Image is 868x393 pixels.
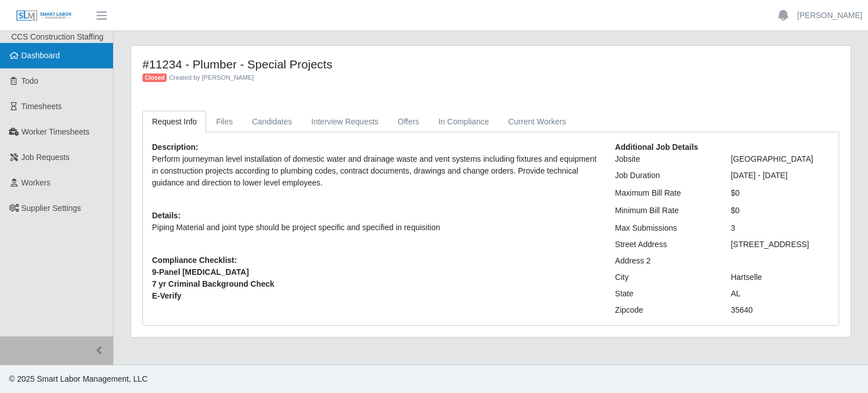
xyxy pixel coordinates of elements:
[606,304,722,316] div: Zipcode
[142,57,661,71] h4: #11234 - Plumber - Special Projects
[429,111,499,133] a: In Compliance
[169,74,254,81] span: Created by [PERSON_NAME]
[242,111,302,133] a: Candidates
[11,32,103,41] span: CCS Construction Staffing
[606,222,722,234] div: Max Submissions
[606,255,722,267] div: Address 2
[152,290,598,302] span: E-Verify
[21,51,60,60] span: Dashboard
[606,288,722,300] div: State
[152,222,598,234] p: Piping Material and joint type should be project specific and specified in requisition
[21,102,62,111] span: Timesheets
[21,153,70,162] span: Job Requests
[606,170,722,182] div: Job Duration
[606,205,722,217] div: Minimum Bill Rate
[152,211,181,220] b: Details:
[152,278,598,290] span: 7 yr Criminal Background Check
[21,178,51,187] span: Workers
[142,111,206,133] a: Request Info
[606,187,722,199] div: Maximum Bill Rate
[606,239,722,251] div: Street Address
[16,10,72,22] img: SLM Logo
[722,170,838,182] div: [DATE] - [DATE]
[797,10,862,21] a: [PERSON_NAME]
[21,204,81,213] span: Supplier Settings
[152,266,598,278] span: 9-Panel [MEDICAL_DATA]
[21,127,89,136] span: Worker Timesheets
[21,76,38,85] span: Todo
[722,205,838,217] div: $0
[722,187,838,199] div: $0
[606,271,722,283] div: City
[152,153,598,189] p: Perform journeyman level installation of domestic water and drainage waste and vent systems inclu...
[388,111,429,133] a: Offers
[722,153,838,165] div: [GEOGRAPHIC_DATA]
[9,374,147,383] span: © 2025 Smart Labor Management, LLC
[498,111,575,133] a: Current Workers
[722,271,838,283] div: Hartselle
[722,222,838,234] div: 3
[722,288,838,300] div: AL
[206,111,242,133] a: Files
[152,256,237,265] b: Compliance Checklist:
[615,142,698,152] b: Additional Job Details
[152,142,198,152] b: Description:
[606,153,722,165] div: Jobsite
[302,111,388,133] a: Interview Requests
[142,74,167,83] span: Closed
[722,239,838,251] div: [STREET_ADDRESS]
[722,304,838,316] div: 35640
